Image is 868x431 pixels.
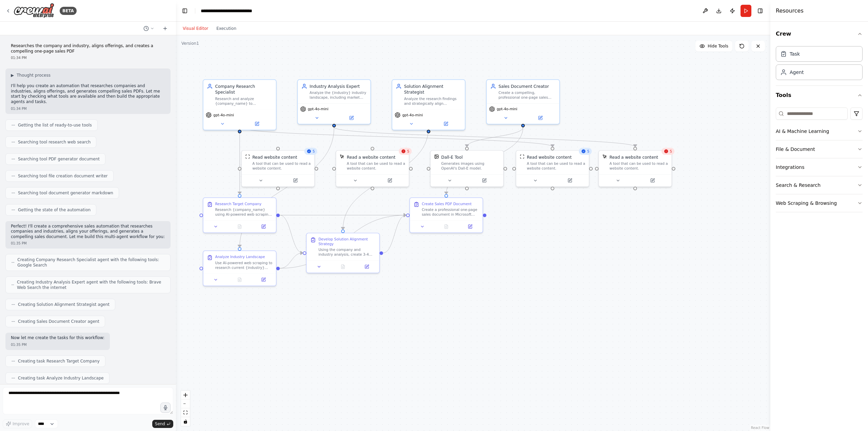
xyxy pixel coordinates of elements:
[179,24,212,33] button: Visual Editor
[181,417,190,426] button: toggle interactivity
[253,276,274,283] button: Open in side panel
[18,139,91,145] span: Searching tool research web search
[180,6,190,16] button: Hide left sidebar
[308,107,329,112] span: gpt-4o-mini
[404,83,461,95] div: Solution Alignment Strategist
[11,224,165,240] p: Perfect! I'll create a comprehensive sales automation that researches companies and industries, a...
[331,263,356,270] button: No output available
[422,201,472,206] div: Create Sales PDF Document
[11,43,165,54] p: Researches the company and industry, aligns offerings, and creates a compelling one-page sales PDF
[313,149,315,154] span: 5
[181,391,190,426] div: React Flow controls
[18,207,91,213] span: Getting the state of the automation
[524,114,557,121] button: Open in side panel
[776,105,863,218] div: Tools
[460,223,480,230] button: Open in side panel
[18,302,110,307] span: Creating Solution Alignment Strategist agent
[498,91,556,100] div: Create a compelling, professional one-page sales document that effectively communicates the value...
[776,158,863,176] button: Integrations
[11,335,104,341] p: Now let me create the tasks for this workflow:
[790,69,804,76] div: Agent
[347,154,396,160] div: Read a website content
[497,107,517,112] span: gpt-4o-mini
[468,177,501,184] button: Open in side panel
[11,55,165,60] div: 01:34 PM
[776,24,863,43] button: Crew
[241,150,315,187] div: 5ScrapeWebsiteToolRead website contentA tool that can be used to read a website content.
[347,161,405,171] div: A tool that can be used to read a website content.
[18,173,108,179] span: Searching tool file creation document writer
[610,161,668,171] div: A tool that can be used to read a website content.
[776,122,863,140] button: AI & Machine Learning
[755,6,765,16] button: Hide right sidebar
[498,83,556,89] div: Sales Document Creator
[407,149,410,154] span: 5
[11,342,104,347] div: 01:35 PM
[331,127,638,147] g: Edge from 5645cef1-a1f1-45a3-adae-828bb036d30a to 3c604dcf-d6d1-47ee-8c4a-8d9374cf23d9
[152,420,173,428] button: Send
[318,237,376,247] div: Develop Solution Alignment Strategy
[527,154,572,160] div: Read website content
[636,177,669,184] button: Open in side panel
[392,79,466,131] div: Solution Alignment StrategistAnalyze the research findings and strategically align {your_offering...
[245,154,250,159] img: ScrapeWebsiteTool
[253,223,274,230] button: Open in side panel
[252,154,297,160] div: Read website content
[409,197,483,233] div: Create Sales PDF DocumentCreate a professional one-page sales document in Microsoft Word format (...
[18,375,104,381] span: Creating task Analyze Industry Landscape
[203,251,277,286] div: Analyze Industry LandscapeUse AI-powered web scraping to research current {industry} industry tre...
[310,83,367,89] div: Industry Analysis Expert
[215,208,272,217] div: Research {company_name} using AI-powered web scraping to gather information from their official w...
[280,212,303,256] g: Edge from 9322cf3e-f1aa-4842-9e65-30f4c762f42c to 2b651c60-2b34-4c18-8a39-20b055e0bb38
[18,319,99,324] span: Creating Sales Document Creator agent
[237,127,555,147] g: Edge from bd72e644-5b25-4322-910e-2d55d38298eb to 03bef408-0d8f-4f20-815c-5eb541468ec9
[434,154,439,159] img: DallETool
[227,276,252,283] button: No output available
[776,86,863,105] button: Tools
[17,279,165,290] span: Creating Industry Analysis Expert agent with the following tools: Brave Web Search the internet
[181,399,190,408] button: zoom out
[17,257,165,268] span: Creating Company Research Specialist agent with the following tools: Google Search
[297,79,371,124] div: Industry Analysis ExpertAnalyze the {industry} industry landscape, including market trends, compe...
[203,79,277,131] div: Company Research SpecialistResearch and analyze {company_name} to understand their business model...
[252,161,311,171] div: A tool that can be used to read a website content.
[201,7,252,14] nav: breadcrumb
[215,83,272,95] div: Company Research Specialist
[429,120,462,128] button: Open in side panel
[141,24,157,33] button: Switch to previous chat
[181,41,199,46] div: Version 1
[776,176,863,194] button: Search & Research
[215,260,272,270] div: Use AI-powered web scraping to research current {industry} industry trends by intelligently extra...
[708,43,728,49] span: Hide Tools
[373,177,406,184] button: Open in side panel
[181,408,190,417] button: fit view
[18,358,100,364] span: Creating task Research Target Company
[335,114,368,121] button: Open in side panel
[11,83,165,104] p: I'll help you create an automation that researches companies and industries, aligns offerings, an...
[11,241,165,246] div: 01:35 PM
[13,421,29,427] span: Improve
[603,154,607,159] img: ScrapeElementFromWebsiteTool
[203,197,277,233] div: Research Target CompanyResearch {company_name} using AI-powered web scraping to gather informatio...
[527,161,585,171] div: A tool that can be used to read a website content.
[441,154,462,160] div: Dall-E Tool
[237,127,337,247] g: Edge from 5645cef1-a1f1-45a3-adae-828bb036d30a to 320343c7-1e2d-434e-a261-851330568d20
[441,161,499,171] div: Generates images using OpenAI's Dall-E model.
[279,177,312,184] button: Open in side panel
[383,212,406,256] g: Edge from 2b651c60-2b34-4c18-8a39-20b055e0bb38 to 52eae8b2-3a38-478d-abda-16e5bcff6282
[404,96,461,106] div: Analyze the research findings and strategically align {your_offerings} with {company_name}'s spec...
[240,120,273,128] button: Open in side panel
[336,150,410,187] div: 5ScrapeElementFromWebsiteToolRead a website contentA tool that can be used to read a website cont...
[464,127,526,147] g: Edge from 48d97e46-614e-4846-a791-99a8cfd8edd8 to 6ab6257b-fd4e-4a51-ac4c-2414f59dc333
[422,208,479,217] div: Create a professional one-page sales document in Microsoft Word format (.docx) that presents a co...
[340,154,344,159] img: ScrapeElementFromWebsiteTool
[11,106,165,111] div: 01:34 PM
[11,73,51,78] button: ▶Thought process
[670,149,672,154] span: 5
[430,150,504,187] div: DallEToolDall-E ToolGenerates images using OpenAI's Dall-E model.
[3,419,32,428] button: Improve
[776,43,863,85] div: Crew
[776,140,863,158] button: File & Document
[14,3,54,18] img: Logo
[11,73,14,78] span: ▶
